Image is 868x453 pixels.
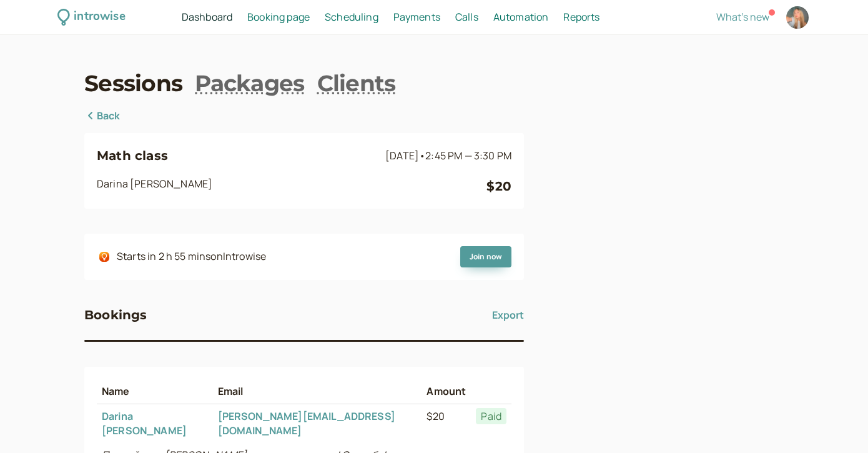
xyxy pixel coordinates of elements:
div: $20 [486,176,511,196]
a: Scheduling [325,9,378,26]
a: Darina [PERSON_NAME] [102,409,187,437]
button: Export [492,305,524,325]
a: introwise [57,7,126,27]
span: Calls [455,10,478,24]
th: Amount [422,379,471,404]
a: Dashboard [182,9,232,26]
span: Reports [563,10,599,24]
span: What's new [716,10,769,24]
a: Join now [460,246,511,267]
img: integrations-introwise-icon.png [99,252,109,262]
a: Automation [493,9,549,26]
a: Reports [563,9,599,26]
a: Booking page [247,9,310,26]
div: Starts in 2 h 55 mins on [117,249,266,265]
span: • [419,149,425,162]
a: Account [784,4,811,31]
span: Paid [476,408,506,424]
span: Booking page [247,10,310,24]
a: Back [84,108,121,124]
iframe: Chat Widget [806,393,868,453]
a: [PERSON_NAME][EMAIL_ADDRESS][DOMAIN_NAME] [218,409,395,437]
span: [DATE] [385,149,511,162]
td: $20 [422,404,471,443]
div: introwise [74,7,125,27]
th: Email [213,379,422,404]
div: Darina [PERSON_NAME] [97,176,486,196]
a: Payments [393,9,440,26]
span: Introwise [223,249,266,263]
span: Payments [393,10,440,24]
a: Calls [455,9,478,26]
span: Automation [493,10,549,24]
a: Packages [195,67,304,99]
a: Sessions [84,67,182,99]
button: What's new [716,11,769,22]
h3: Bookings [84,305,147,325]
span: Dashboard [182,10,232,24]
h3: Math class [97,146,380,166]
th: Name [97,379,213,404]
a: Clients [317,67,396,99]
span: Scheduling [325,10,378,24]
span: 2:45 PM — 3:30 PM [425,149,511,162]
